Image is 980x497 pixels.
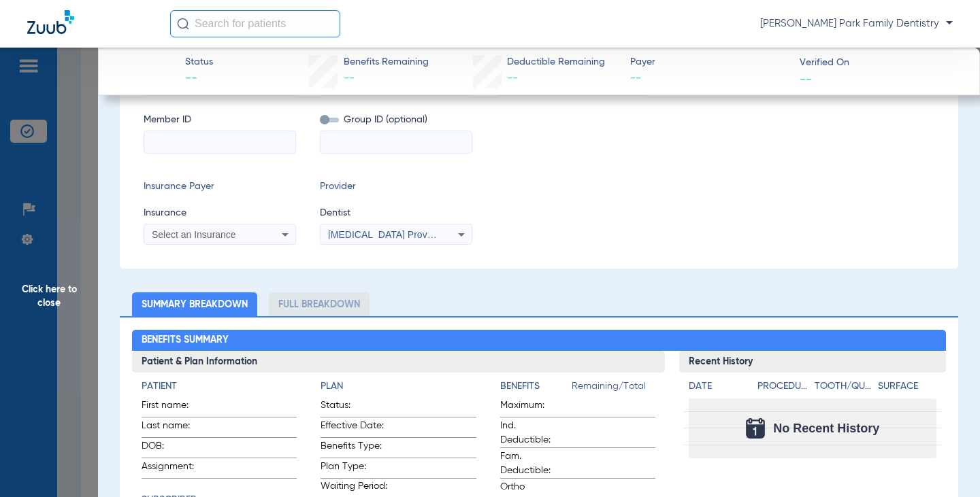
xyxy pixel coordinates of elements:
span: No Recent History [773,422,879,435]
span: Provider [320,179,472,194]
img: Search Icon [177,18,189,30]
span: Deductible Remaining [507,55,605,69]
span: Last name: [142,419,208,437]
span: Maximum: [500,398,567,417]
span: Payer [630,55,788,69]
span: Member ID [144,113,296,127]
span: Ind. Deductible: [500,419,567,447]
li: Summary Breakdown [132,292,257,316]
span: Effective Date: [321,419,387,437]
h4: Patient [142,379,297,394]
span: Insurance [144,206,296,220]
span: DOB: [142,439,208,458]
h4: Tooth/Quad [815,379,873,394]
app-breakdown-title: Procedure [757,379,809,398]
span: -- [507,73,518,84]
span: [PERSON_NAME] Park Family Dentistry [760,17,953,31]
span: Benefits Type: [321,439,387,458]
h4: Procedure [757,379,809,394]
app-breakdown-title: Date [689,379,746,398]
h4: Date [689,379,746,394]
span: Status [185,55,213,69]
span: Dentist [320,206,472,220]
span: -- [185,70,213,87]
span: First name: [142,398,208,417]
app-breakdown-title: Surface [878,379,936,398]
app-breakdown-title: Benefits [500,379,572,398]
h4: Surface [878,379,936,394]
span: Insurance Payer [144,179,296,194]
span: Benefits Remaining [344,55,429,69]
span: Verified On [800,56,958,70]
app-breakdown-title: Tooth/Quad [815,379,873,398]
span: -- [630,70,788,87]
input: Search for patients [170,10,340,37]
h3: Patient & Plan Information [132,351,665,373]
h2: Benefits Summary [132,330,946,352]
span: -- [800,71,812,86]
span: Plan Type: [321,460,387,478]
span: Select an Insurance [152,229,236,240]
h4: Benefits [500,379,572,394]
li: Full Breakdown [269,292,370,316]
img: Zuub Logo [27,10,74,34]
h4: Plan [321,379,476,394]
button: Open calendar [622,74,649,96]
span: Assignment: [142,460,208,478]
h3: Recent History [679,351,946,373]
span: Remaining/Total [572,379,655,398]
span: Status: [321,398,387,417]
span: -- [344,73,355,84]
span: Fam. Deductible: [500,449,567,478]
img: Calendar [746,418,765,439]
span: [MEDICAL_DATA] Provider 1316149867 [328,229,499,240]
span: Group ID (optional) [320,113,472,127]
